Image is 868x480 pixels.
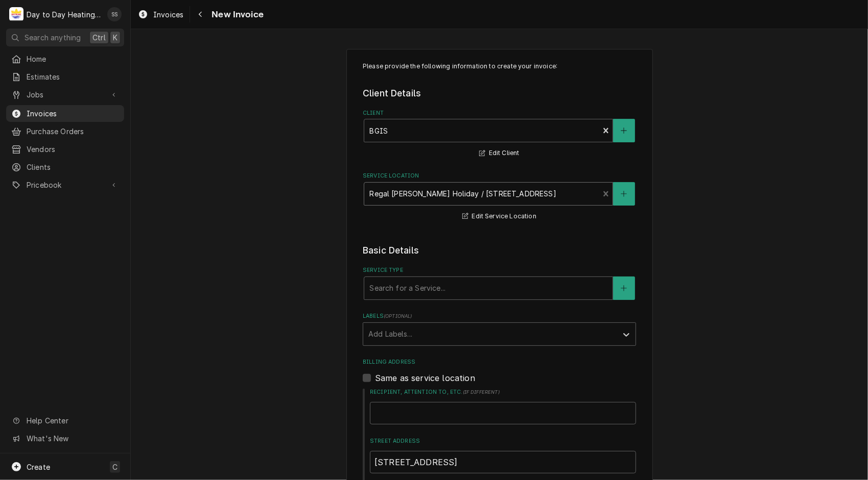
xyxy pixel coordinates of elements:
a: Invoices [6,105,124,122]
label: Service Location [363,172,636,180]
a: Go to Help Center [6,412,124,429]
label: Service Type [363,266,636,274]
span: K [113,32,118,43]
a: Go to Pricebook [6,176,124,193]
span: C [112,462,118,472]
svg: Create New Client [621,127,627,134]
span: Create [27,463,50,471]
legend: Basic Details [363,244,636,257]
span: Invoices [153,9,183,20]
span: Estimates [27,71,119,82]
div: Street Address [370,437,636,473]
a: Invoices [134,6,187,23]
a: Clients [6,159,124,175]
div: Client [363,109,636,160]
p: Please provide the following information to create your invoice: [363,62,636,71]
span: What's New [27,433,118,444]
div: Labels [363,312,636,345]
div: Day to Day Heating and Cooling's Avatar [9,7,24,21]
button: Navigate back [192,6,208,22]
span: Home [27,54,119,64]
a: Estimates [6,68,124,85]
a: Go to Jobs [6,86,124,103]
a: Home [6,50,124,67]
span: Jobs [27,89,104,100]
span: Clients [27,162,119,172]
button: Create New Service [613,276,635,300]
label: Labels [363,312,636,320]
svg: Create New Location [621,190,627,197]
a: Purchase Orders [6,123,124,140]
a: Vendors [6,141,124,158]
span: Search anything [25,32,81,43]
button: Create New Location [613,182,635,206]
label: Same as service location [375,372,475,384]
label: Street Address [370,437,636,445]
span: Purchase Orders [27,126,119,137]
div: D [9,7,24,21]
span: ( optional ) [384,313,412,319]
label: Recipient, Attention To, etc. [370,388,636,396]
button: Edit Service Location [461,210,538,223]
div: Recipient, Attention To, etc. [370,388,636,424]
button: Search anythingCtrlK [6,29,124,46]
span: ( if different ) [463,389,500,395]
button: Create New Client [613,119,635,142]
label: Billing Address [363,358,636,366]
div: SS [107,7,122,21]
button: Edit Client [478,147,521,160]
span: Invoices [27,108,119,119]
span: New Invoice [208,8,264,21]
legend: Client Details [363,87,636,100]
a: Go to What's New [6,430,124,447]
span: Pricebook [27,180,104,190]
div: Service Type [363,266,636,299]
span: Help Center [27,415,118,426]
div: Shaun Smith's Avatar [107,7,122,21]
span: Vendors [27,144,119,155]
svg: Create New Service [621,285,627,292]
div: Day to Day Heating and Cooling [27,9,102,20]
div: Service Location [363,172,636,222]
label: Client [363,109,636,117]
span: Ctrl [92,32,106,43]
